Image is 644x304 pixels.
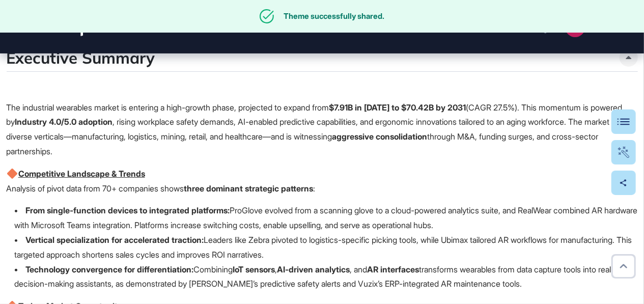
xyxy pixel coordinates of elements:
strong: AR interfaces [368,264,419,274]
strong: From single-function devices to integrated platforms: [26,205,230,215]
strong: three dominant strategic patterns [184,183,314,194]
p: Leaders like Zebra pivoted to logistics-specific picking tools, while Ubimax tailored AR workflow... [15,235,632,260]
strong: Industry 4.0/5.0 adoption [15,117,113,127]
strong: AI-driven analytics [277,264,350,274]
p: ProGlove evolved from a scanning glove to a cloud-powered analytics suite, and RealWear combined ... [15,205,638,230]
h4: Executive Summary [7,48,155,67]
strong: Vertical specialization for accelerated traction: [26,235,204,245]
strong: aggressive consolidation [332,131,428,142]
p: Analysis of pivot data from 70+ companies shows : [7,167,638,196]
div: Theme successfully shared. [284,12,385,21]
strong: Technology convergence for differentiation: [26,264,194,274]
strong: IoT sensors [233,264,275,274]
p: The industrial wearables market is entering a high-growth phase, projected to expand from (CAGR 2... [7,100,638,159]
p: Combining , , and transforms wearables from data capture tools into real-time decision-making ass... [15,264,631,289]
strong: $7.91B in [DATE] to $70.42B by 2031 [329,102,466,113]
u: Competitive Landscape & Trends [7,169,145,179]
